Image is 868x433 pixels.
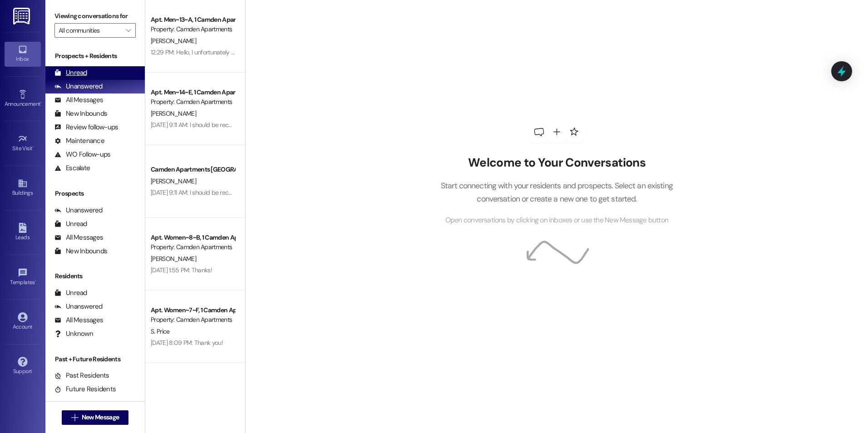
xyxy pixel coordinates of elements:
div: Prospects + Residents [45,51,145,61]
div: New Inbounds [54,109,107,118]
button: New Message [62,410,129,425]
p: Start connecting with your residents and prospects. Select an existing conversation or create a n... [427,179,686,205]
div: Unanswered [54,82,103,91]
div: Review follow-ups [54,123,118,132]
div: Apt. Men~14~E, 1 Camden Apartments - Men [151,88,235,97]
span: • [35,278,36,284]
a: Site Visit • [5,131,41,156]
div: Apt. Men~13~A, 1 Camden Apartments - Men [151,15,235,25]
div: Unread [54,288,87,298]
label: Viewing conversations for [54,9,136,23]
div: Maintenance [54,136,104,146]
div: Apt. Women~8~B, 1 Camden Apartments - Women [151,233,235,242]
a: Leads [5,220,41,245]
a: Buildings [5,176,41,200]
div: [DATE] 8:09 PM: Thank you! [151,339,223,347]
a: Inbox [5,42,41,66]
span: S. Price [151,327,169,335]
div: Property: Camden Apartments [151,25,235,34]
div: Residents [45,271,145,281]
div: [DATE] 9:11 AM: I should be receiving the check in the mail [DATE]. [151,121,318,129]
div: Escalate [54,163,90,173]
div: Future Residents [54,384,116,394]
span: [PERSON_NAME] [151,37,196,45]
div: Prospects [45,189,145,198]
h2: Welcome to Your Conversations [427,156,686,170]
div: Unread [54,219,87,229]
span: [PERSON_NAME] [151,109,196,118]
div: All Messages [54,315,103,325]
div: [DATE] 1:55 PM: Thanks! [151,266,212,274]
div: Camden Apartments [GEOGRAPHIC_DATA] [151,165,235,174]
div: Past Residents [54,371,109,380]
div: Unanswered [54,302,103,311]
input: All communities [59,23,121,38]
div: WO Follow-ups [54,150,110,159]
div: Past + Future Residents [45,354,145,364]
div: New Inbounds [54,246,107,256]
div: Property: Camden Apartments [151,315,235,325]
span: • [33,144,34,150]
i:  [126,27,131,34]
a: Templates • [5,265,41,290]
div: Unread [54,68,87,78]
div: [DATE] 9:11 AM: I should be receiving the check in the mail [DATE]. [151,188,318,197]
span: [PERSON_NAME] [151,255,196,263]
a: Account [5,310,41,334]
a: Support [5,354,41,379]
div: Unknown [54,329,93,339]
span: • [40,99,42,106]
img: ResiDesk Logo [13,8,32,25]
div: Property: Camden Apartments [151,242,235,252]
div: All Messages [54,95,103,105]
div: Unanswered [54,206,103,215]
span: New Message [82,413,119,422]
i:  [71,414,78,421]
div: Property: Camden Apartments [151,97,235,107]
span: Open conversations by clicking on inboxes or use the New Message button [445,215,668,226]
span: [PERSON_NAME] [151,177,196,185]
div: All Messages [54,233,103,242]
div: Apt. Women~7~F, 1 Camden Apartments - Women [151,305,235,315]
